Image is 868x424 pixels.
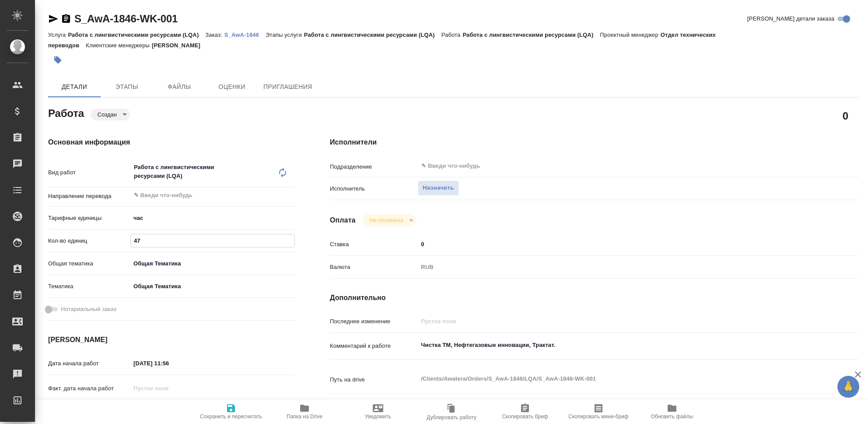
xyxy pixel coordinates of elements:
button: 🙏 [837,376,859,398]
p: Общая тематика [48,259,130,268]
button: Добавить тэг [48,50,67,70]
a: S_AwA-1846 [224,31,266,38]
p: Работа [441,32,463,38]
span: Файлы [158,81,200,92]
span: Папка на Drive [287,413,322,420]
input: ✎ Введи что-нибудь [418,238,814,251]
div: Общая Тематика [130,256,295,271]
p: [PERSON_NAME] [152,42,207,49]
h4: Оплата [330,215,356,226]
span: Приглашения [263,81,312,92]
input: ✎ Введи что-нибудь [130,357,207,370]
p: Направление перевода [48,192,130,201]
h2: Работа [48,105,84,120]
p: Клиентские менеджеры [86,42,152,49]
a: S_AwA-1846-WK-001 [74,13,178,25]
p: Кол-во единиц [48,237,130,245]
button: Папка на Drive [268,399,341,424]
p: Исполнитель [330,184,418,193]
button: Скопировать ссылку для ЯМессенджера [48,14,59,24]
p: Тематика [48,282,130,291]
span: Сохранить и пересчитать [200,413,262,420]
h4: Исполнители [330,137,858,148]
p: Факт. дата начала работ [48,384,130,393]
p: Работа с лингвистическими ресурсами (LQA) [304,32,441,38]
p: Заказ: [205,32,224,38]
input: ✎ Введи что-нибудь [131,234,294,247]
p: Подразделение [330,163,418,171]
span: Обновить файлы [651,413,693,420]
p: S_AwA-1846 [224,32,266,38]
input: Пустое поле [418,315,814,328]
div: Создан [363,214,416,226]
button: Дублировать работу [415,399,488,424]
button: Скопировать бриф [488,399,562,424]
span: Детали [53,81,95,92]
p: Этапы услуги [266,32,304,38]
p: Работа с лингвистическими ресурсами (LQA) [462,32,600,38]
button: Назначить [418,180,458,196]
textarea: /Clients/Awatera/Orders/S_AwA-1846/LQA/S_AwA-1846-WK-001 [418,371,814,386]
span: Нотариальный заказ [61,305,116,314]
span: Этапы [106,81,148,92]
h4: [PERSON_NAME] [48,335,295,345]
span: Оценки [211,81,253,92]
div: Создан [91,109,130,120]
p: Тарифные единицы [48,214,130,223]
input: ✎ Введи что-нибудь [133,190,263,201]
p: Дата начала работ [48,359,130,368]
button: Уведомить [341,399,415,424]
p: Путь на drive [330,375,418,384]
p: Отдел технических переводов [48,32,716,49]
p: Услуга [48,32,68,38]
button: Обновить файлы [635,399,709,424]
p: Последнее изменение [330,317,418,326]
input: ✎ Введи что-нибудь [420,161,782,171]
button: Скопировать ссылку [61,14,71,24]
span: Дублировать работу [427,414,476,420]
p: Вид работ [48,168,130,177]
button: Open [809,165,811,167]
span: 🙏 [841,378,856,396]
span: Скопировать мини-бриф [568,413,628,420]
h4: Дополнительно [330,293,858,303]
p: Проектный менеджер [600,32,660,38]
button: Не оплачена [367,216,406,224]
h4: Основная информация [48,137,295,148]
h2: 0 [843,108,848,123]
div: RUB [418,260,814,275]
span: Скопировать бриф [502,413,548,420]
p: Работа с лингвистическими ресурсами (LQA) [68,32,205,38]
button: Создан [95,111,119,118]
button: Open [290,194,292,196]
div: час [130,211,295,226]
div: Общая Тематика [130,279,295,294]
span: Назначить [423,183,454,193]
p: Комментарий к работе [330,342,418,350]
span: [PERSON_NAME] детали заказа [747,14,834,23]
p: Ставка [330,240,418,249]
p: Валюта [330,263,418,272]
input: Пустое поле [130,382,207,395]
button: Сохранить и пересчитать [194,399,268,424]
span: Уведомить [365,413,391,420]
button: Скопировать мини-бриф [562,399,635,424]
textarea: Чистка ТМ, Нефтегазовые инновации, Трактат. [418,338,814,353]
